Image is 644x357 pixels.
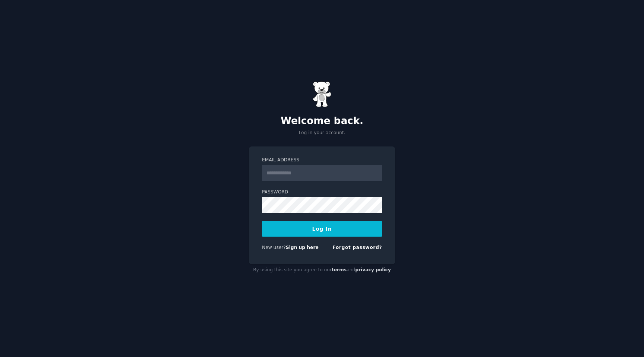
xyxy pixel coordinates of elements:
a: privacy policy [355,267,391,272]
a: Sign up here [286,245,319,250]
p: Log in your account. [249,130,395,136]
span: New user? [262,245,286,250]
a: Forgot password? [332,245,382,250]
h2: Welcome back. [249,115,395,127]
label: Password [262,189,382,196]
button: Log In [262,221,382,237]
img: Gummy Bear [313,81,331,107]
div: By using this site you agree to our and [249,264,395,276]
a: terms [332,267,347,272]
label: Email Address [262,157,382,164]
